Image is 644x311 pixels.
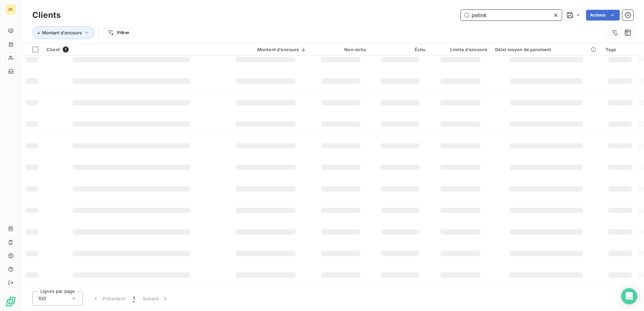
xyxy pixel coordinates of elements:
[133,295,135,302] span: 1
[375,47,426,52] div: Échu
[606,47,635,52] div: Tags
[434,47,487,52] div: Limite d’encours
[586,10,620,21] button: Actions
[495,47,598,52] div: Délai moyen de paiement
[5,4,16,15] div: BE
[32,26,94,39] button: Montant d'encours
[63,46,69,53] span: 1
[46,47,60,52] span: Client
[32,9,61,21] h3: Clients
[621,288,637,304] div: Open Intercom Messenger
[224,47,307,52] div: Montant d'encours
[139,291,173,306] button: Suivant
[103,27,134,38] button: Filtrer
[461,10,562,21] input: Rechercher
[38,295,46,302] span: 100
[42,30,82,35] span: Montant d'encours
[88,291,129,306] button: Précédent
[5,296,16,307] img: Logo LeanPay
[129,291,139,306] button: 1
[315,47,366,52] div: Non-échu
